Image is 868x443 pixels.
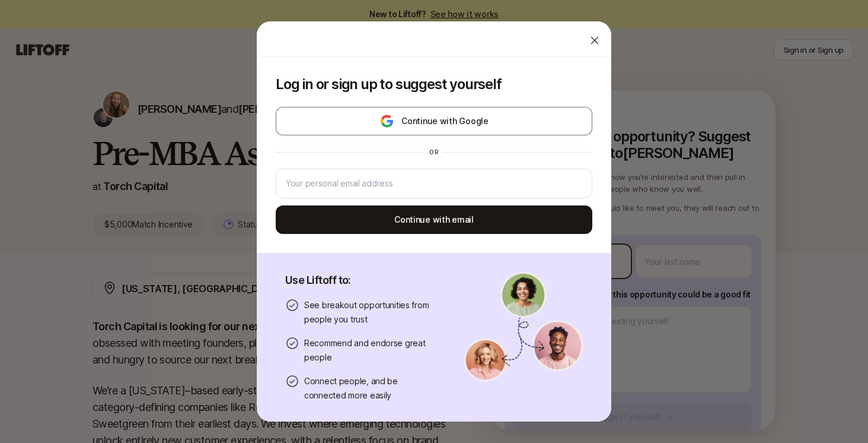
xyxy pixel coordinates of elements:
p: Connect people, and be connected more easily [304,374,436,403]
p: Use Liftoff to: [285,272,436,289]
p: Recommend and endorse great people [304,336,436,365]
img: google-logo [379,114,394,128]
p: Log in or sign up to suggest yourself [276,76,592,93]
input: Your personal email address [286,176,582,191]
button: Continue with Google [276,107,592,135]
p: See breakout opportunities from people you trust [304,298,436,327]
img: signup-banner [464,272,583,381]
button: Continue with email [276,205,592,234]
div: or [425,147,443,157]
